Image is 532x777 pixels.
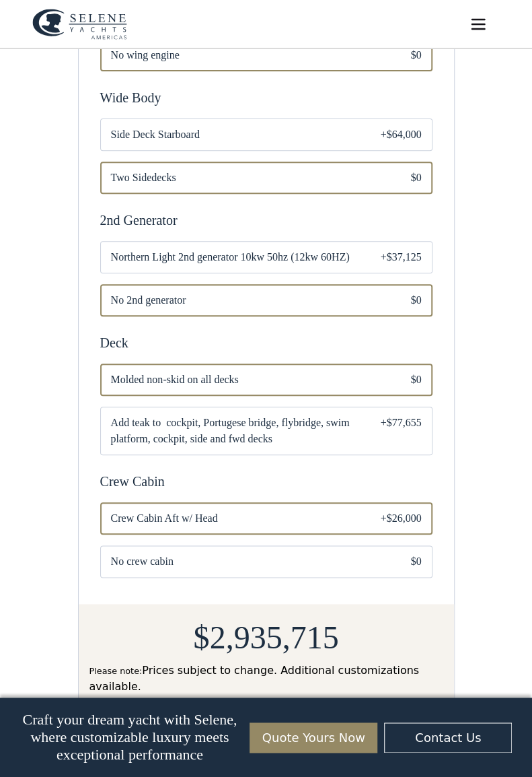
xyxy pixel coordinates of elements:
div: 2nd Generator [100,210,432,230]
span: Two Sidedecks [111,170,389,186]
span: Add teak to cockpit, Portugese bridge, flybridge, swim platform, cockpit, side and fwd decks [111,415,359,447]
div: $0 [411,170,422,186]
span: Northern Light 2nd generator 10kw 50hz (12kw 60HZ) [111,249,359,265]
p: Craft your dream yacht with Selene, where customizable luxury meets exceptional performance [20,711,239,764]
div: menu [457,3,500,46]
span: No 2nd generator [111,292,389,308]
div: +$37,125 [380,249,421,265]
div: +$77,655 [380,415,421,447]
a: Quote Yours Now [250,722,377,753]
span: Side Deck Starboard [111,127,359,143]
span: No wing engine [111,47,389,63]
div: Crew Cabin [100,471,432,492]
span: Please note: [89,666,143,676]
div: $0 [411,47,422,63]
a: Contact Us [384,722,512,753]
h2: $2,935,715 [194,620,339,656]
a: home [32,9,127,40]
img: logo [32,9,127,40]
div: +$64,000 [380,127,421,143]
span: Crew Cabin Aft w/ Head [111,510,359,527]
span: Molded non-skid on all decks [111,372,389,388]
div: Prices subject to change. Additional customizations available. [89,663,443,695]
span: No crew cabin [111,553,389,570]
div: $0 [411,372,422,388]
div: $0 [411,292,422,308]
div: Deck [100,333,432,353]
div: Wide Body [100,88,432,108]
div: +$26,000 [380,510,421,527]
div: $0 [411,553,422,570]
